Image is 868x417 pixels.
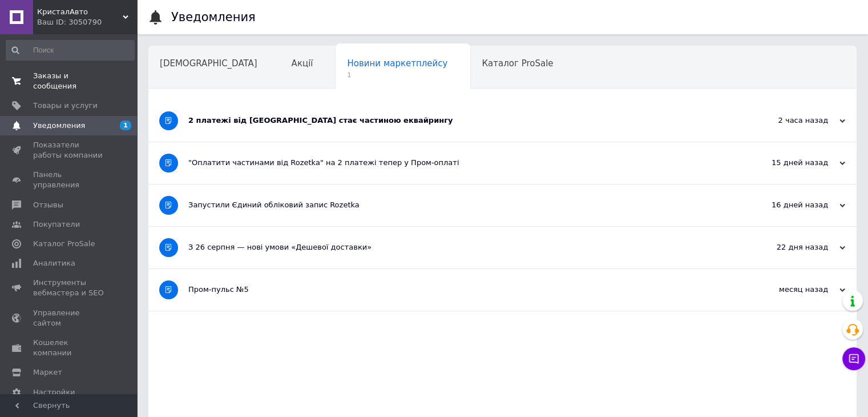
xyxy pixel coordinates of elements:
span: Уведомления [33,121,85,131]
div: "Оплатити частинами від Rozetka" на 2 платежі тепер у Пром-оплаті [188,158,731,168]
span: Товары и услуги [33,101,98,111]
span: Акції [292,58,313,69]
div: 2 платежі від [GEOGRAPHIC_DATA] стає частиною еквайрингу [188,115,731,126]
button: Чат с покупателем [842,347,865,370]
span: КристалАвто [37,7,123,17]
span: Новини маркетплейсу [347,58,447,69]
span: Маркет [33,367,62,378]
span: Аналитика [33,258,75,268]
span: Каталог ProSale [482,58,553,69]
span: 1 [347,71,447,79]
span: Каталог ProSale [33,239,95,249]
div: месяц назад [731,284,845,295]
div: Пром-пульс №5 [188,284,731,295]
div: 22 дня назад [731,242,845,252]
span: Отзывы [33,200,63,210]
div: Запустили Єдиний обліковий запис Rozetka [188,200,731,210]
div: Ваш ID: 3050790 [37,17,137,27]
span: Заказы и сообщения [33,71,106,91]
span: Инструменты вебмастера и SEO [33,278,106,298]
span: Настройки [33,387,75,398]
span: Кошелек компании [33,338,106,358]
div: 16 дней назад [731,200,845,210]
div: З 26 серпня — нові умови «Дешевої доставки» [188,242,731,252]
span: Управление сайтом [33,308,106,328]
span: 1 [120,121,131,130]
input: Поиск [6,40,135,61]
div: 15 дней назад [731,158,845,168]
span: Панель управления [33,170,106,190]
div: 2 часа назад [731,115,845,126]
span: Показатели работы компании [33,140,106,161]
h1: Уведомления [171,10,256,24]
span: Покупатели [33,219,80,230]
span: [DEMOGRAPHIC_DATA] [160,58,257,69]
